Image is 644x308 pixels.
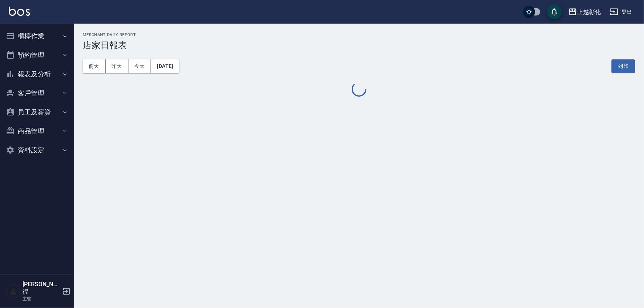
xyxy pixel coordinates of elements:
[3,103,71,122] button: 員工及薪資
[9,7,30,16] img: Logo
[3,122,71,141] button: 商品管理
[106,59,128,73] button: 昨天
[607,5,635,19] button: 登出
[3,84,71,103] button: 客戶管理
[3,141,71,160] button: 資料設定
[128,59,151,73] button: 今天
[3,65,71,84] button: 報表及分析
[83,32,635,37] h2: Merchant Daily Report
[577,7,601,17] div: 上越彰化
[23,281,60,295] h5: [PERSON_NAME]徨
[83,59,106,73] button: 前天
[3,46,71,65] button: 預約管理
[565,4,604,20] button: 上越彰化
[3,27,71,46] button: 櫃檯作業
[6,284,21,299] img: Person
[83,40,635,51] h3: 店家日報表
[23,295,60,302] p: 主管
[612,59,635,73] button: 列印
[547,4,562,19] button: save
[151,59,179,73] button: [DATE]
